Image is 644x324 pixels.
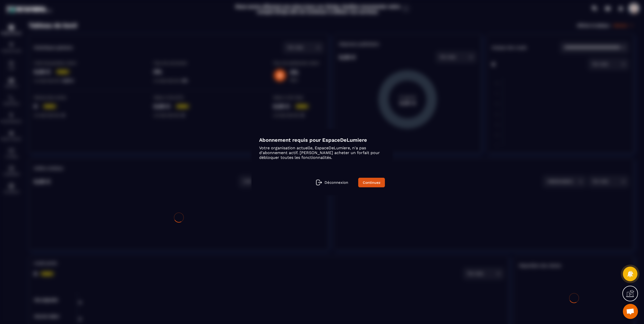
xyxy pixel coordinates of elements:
[325,180,348,185] p: Déconnexion
[259,146,385,160] p: Votre organisation actuelle, EspaceDeLumiere, n'a pas d'abonnement actif. [PERSON_NAME] acheter u...
[316,179,348,186] a: Déconnexion
[623,304,638,319] a: Ouvrir le chat
[358,178,385,187] a: Continuez
[259,137,385,143] h4: Abonnement requis pour EspaceDeLumiere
